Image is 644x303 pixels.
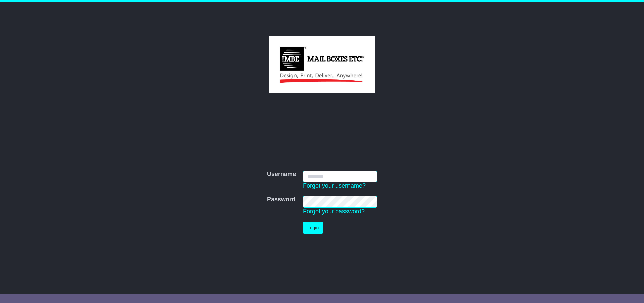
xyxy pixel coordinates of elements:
a: Forgot your password? [303,208,365,215]
a: Forgot your username? [303,182,366,189]
img: MBE Macquarie Park [269,36,375,93]
label: Username [267,171,296,178]
button: Login [303,222,323,234]
label: Password [267,196,296,203]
